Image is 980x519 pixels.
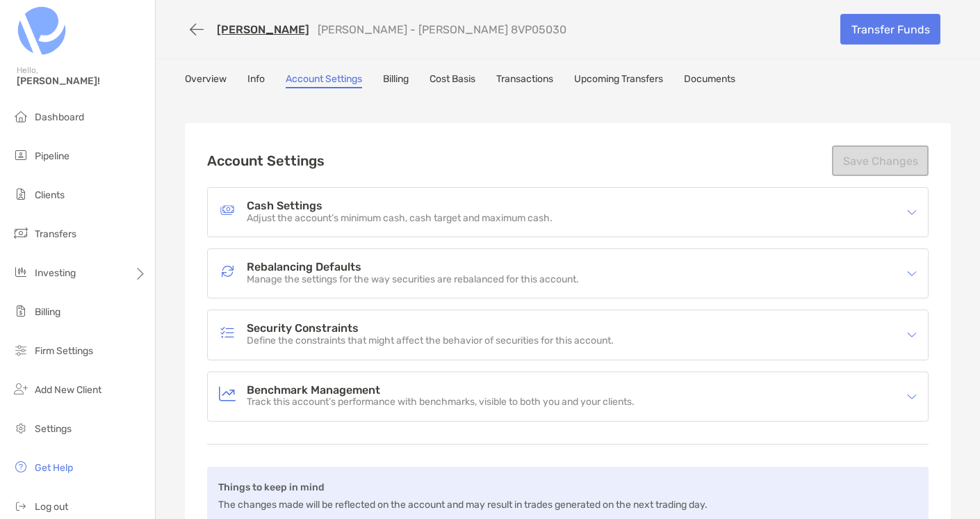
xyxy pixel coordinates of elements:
img: logout icon [13,497,29,514]
p: Track this account’s performance with benchmarks, visible to both you and your clients. [247,397,635,408]
span: Clients [35,189,65,201]
img: transfers icon [13,225,29,241]
div: icon arrowRebalancing DefaultsRebalancing DefaultsManage the settings for the way securities are ... [208,249,928,298]
p: [PERSON_NAME] - [PERSON_NAME] 8VP05030 [318,23,566,36]
h4: Rebalancing Defaults [247,262,579,273]
img: Security Constraints [219,324,236,341]
img: billing icon [13,303,29,319]
img: Cash Settings [219,202,236,218]
a: Billing [383,73,409,88]
span: Pipeline [35,150,70,162]
img: Benchmark Management [219,385,236,402]
a: Upcoming Transfers [574,73,663,88]
span: Investing [35,267,76,279]
img: investing icon [13,264,29,280]
a: Transactions [496,73,553,88]
h4: Security Constraints [247,323,614,335]
div: icon arrowBenchmark ManagementBenchmark ManagementTrack this account’s performance with benchmark... [208,372,928,421]
span: Log out [35,501,68,513]
p: Adjust the account’s minimum cash, cash target and maximum cash. [247,213,553,225]
a: Cost Basis [430,73,475,88]
img: firm-settings icon [13,342,29,358]
a: Account Settings [286,73,362,88]
span: Get Help [35,462,73,474]
span: Firm Settings [35,345,93,357]
span: Transfers [35,228,76,240]
img: Zoe Logo [17,6,67,56]
span: Add New Client [35,384,101,396]
a: Info [247,73,265,88]
img: icon arrow [907,269,917,278]
b: Things to keep in mind [218,481,325,493]
h2: Account Settings [207,152,325,169]
img: add_new_client icon [13,381,29,397]
img: icon arrow [907,392,917,401]
h4: Benchmark Management [247,385,635,397]
img: get-help icon [13,458,29,475]
a: [PERSON_NAME] [217,23,309,36]
p: Manage the settings for the way securities are rebalanced for this account. [247,274,579,286]
span: Dashboard [35,111,84,123]
img: dashboard icon [13,108,29,125]
img: clients icon [13,186,29,202]
span: Billing [35,306,60,318]
img: settings icon [13,420,29,436]
img: icon arrow [907,207,917,217]
img: icon arrow [907,330,917,340]
a: Overview [185,73,227,88]
span: [PERSON_NAME]! [17,75,147,87]
div: icon arrowCash SettingsCash SettingsAdjust the account’s minimum cash, cash target and maximum cash. [208,188,928,237]
span: Settings [35,423,72,435]
p: The changes made will be reflected on the account and may result in trades generated on the next ... [218,496,708,513]
h4: Cash Settings [247,200,553,212]
a: Documents [684,73,735,88]
div: icon arrowSecurity ConstraintsSecurity ConstraintsDefine the constraints that might affect the be... [208,310,928,359]
img: Rebalancing Defaults [219,263,236,280]
img: pipeline icon [13,147,29,163]
a: Transfer Funds [840,14,940,45]
p: Define the constraints that might affect the behavior of securities for this account. [247,335,614,347]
